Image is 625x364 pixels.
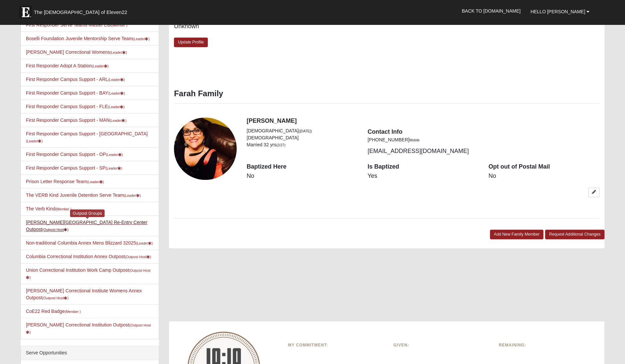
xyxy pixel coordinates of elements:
[489,172,599,181] dd: No
[174,117,237,180] a: View Fullsize Photo
[26,90,125,96] a: First Responder Campus Support - BAY(Leader)
[288,343,383,347] h6: My Commitment:
[247,127,357,134] li: [DEMOGRAPHIC_DATA]
[26,104,124,109] a: First Responder Campus Support - FLE(Leader)
[26,179,104,184] a: Prison Letter Response Team(Leader)
[247,117,599,125] h4: [PERSON_NAME]
[26,49,127,55] a: [PERSON_NAME] Correctional Womens(Leader)
[545,230,604,239] a: Request Additional Changes
[26,139,43,143] small: (Leader )
[26,77,125,82] a: First Responder Campus Support - ARL(Leader)
[26,22,127,28] a: First Responder Serve Teams Master List(Member )
[490,230,544,239] a: Add New Family Member
[34,9,127,16] span: The [DEMOGRAPHIC_DATA] of Eleven22
[124,193,141,197] small: (Leader )
[174,22,382,31] dd: Unknown
[457,3,525,19] a: Back to [DOMAIN_NAME]
[247,134,357,141] li: [DEMOGRAPHIC_DATA]
[87,180,104,184] small: (Leader )
[26,254,151,259] a: Columbia Correctional Institution Annex Outpost(Outpost Host)
[19,6,32,19] img: Eleven22 logo
[367,163,478,171] dt: Is Baptized
[125,255,151,259] small: (Outpost Host )
[26,131,148,143] a: First Responder Campus Support - [GEOGRAPHIC_DATA](Leader)
[16,2,148,19] a: The [DEMOGRAPHIC_DATA] of Eleven22
[26,240,153,246] a: Non-traditional Columbia Annex Mens Blizzard 32025(Leader)
[174,37,208,47] a: Update Profile
[21,346,159,360] div: Serve Opportunities
[136,241,153,245] small: (Leader )
[26,309,81,314] a: CoE22 Red Badge(Member )
[55,207,71,211] small: (Member )
[588,187,599,197] a: Edit Muna Farah
[367,128,402,135] strong: Contact Info
[108,105,125,109] small: (Leader )
[499,343,594,347] h6: Remaining:
[26,267,150,280] a: Union Correctional Institution Work Camp Outpost(Outpost Host)
[65,310,81,314] small: (Member )
[367,136,478,143] li: [PHONE_NUMBER]
[106,153,123,157] small: (Leader )
[108,91,125,95] small: (Leader )
[26,192,141,198] a: The VERB Kind Juvenile Detention Serve Team(Leader)
[530,9,585,14] span: Hello [PERSON_NAME]
[362,127,483,156] div: [EMAIL_ADDRESS][DOMAIN_NAME]
[393,343,489,347] h6: Given:
[26,152,123,157] a: First Responder Campus Support - OP(Leader)
[489,163,599,171] dt: Opt out of Postal Mail
[26,322,151,334] a: [PERSON_NAME] Correctional Institution Outpost(Outpost Host)
[26,288,142,300] a: [PERSON_NAME] Correctional Institute Womens Annex Outpost(Outpost Host)
[367,172,478,181] dd: Yes
[42,228,68,232] small: (Outpost Host )
[106,166,122,170] small: (Leader )
[108,78,125,82] small: (Leader )
[26,63,109,68] a: First Responder Adopt A Station(Leader)
[110,118,126,122] small: (Leader )
[133,37,150,41] small: (Leader )
[247,141,357,148] li: Married 32 yrs
[276,143,285,147] small: (2/27)
[26,220,147,232] a: [PERSON_NAME][GEOGRAPHIC_DATA] Re-Entry Center Outpost(Outpost Host)
[70,209,105,217] div: Outpost Groups
[409,138,420,142] small: Mobile
[26,117,126,123] a: First Responder Campus Support - MAN(Leader)
[42,296,68,300] small: (Outpost Host )
[299,129,312,133] small: ([DATE])
[247,172,357,181] dd: No
[26,165,122,171] a: First Responder Campus Support - SP(Leader)
[110,50,127,54] small: (Leader )
[174,89,599,99] h3: Farah Family
[92,64,109,68] small: (Leader )
[26,206,71,211] a: The Verb Kind(Member )
[111,23,127,27] small: (Member )
[26,36,150,41] a: Boselli Foundation Juvenile Mentorship Serve Team(Leader)
[247,163,357,171] dt: Baptized Here
[525,3,594,20] a: Hello [PERSON_NAME]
